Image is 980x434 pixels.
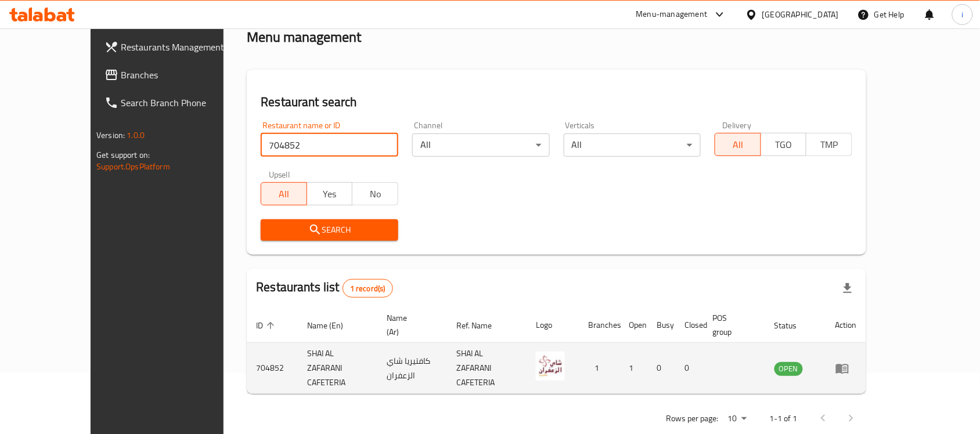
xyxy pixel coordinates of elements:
span: Restaurants Management [121,40,245,54]
span: ID [256,319,278,332]
td: 704852 [247,343,298,394]
span: i [961,8,963,21]
a: Restaurants Management [95,33,254,61]
div: OPEN [774,362,803,376]
img: SHAI AL ZAFARANI CAFETERIA [536,352,565,381]
span: Status [774,319,812,332]
span: 1 record(s) [343,283,392,294]
label: Upsell [269,171,290,179]
h2: Restaurant search [261,93,852,111]
button: All [261,182,307,205]
span: Ref. Name [456,319,507,332]
th: Busy [647,308,675,343]
button: Yes [307,182,353,205]
td: 0 [675,343,703,394]
th: Logo [527,308,579,343]
th: Action [826,308,866,343]
button: TGO [761,133,807,156]
span: Name (Ar) [387,311,433,339]
td: كافتيريا شاي الزعفران [378,343,447,394]
span: Search [270,223,389,237]
span: OPEN [774,362,803,375]
div: All [564,133,701,157]
button: Search [261,219,398,241]
button: All [715,133,761,156]
span: Version: [96,128,125,143]
td: SHAI AL ZAFARANI CAFETERIA [447,343,527,394]
span: TGO [766,136,802,153]
th: Open [619,308,647,343]
label: Delivery [723,121,752,129]
span: No [357,186,394,202]
div: Total records count [343,279,393,298]
h2: Menu management [247,28,361,46]
td: SHAI AL ZAFARANI CAFETERIA [298,343,377,394]
p: 1-1 of 1 [770,411,798,426]
a: Search Branch Phone [95,89,254,117]
span: Get support on: [96,147,150,162]
span: Branches [121,68,245,82]
div: Export file [834,274,862,302]
td: 1 [579,343,619,394]
button: TMP [806,133,852,156]
th: Branches [579,308,619,343]
div: Rows per page: [723,410,751,428]
div: All [412,133,550,157]
p: Rows per page: [666,411,719,426]
span: All [266,186,302,202]
a: Branches [95,61,254,89]
div: [GEOGRAPHIC_DATA] [762,8,839,21]
span: Search Branch Phone [121,96,245,110]
button: No [352,182,398,205]
span: Yes [312,186,348,202]
div: Menu-management [636,8,708,21]
a: Support.OpsPlatform [96,159,170,174]
th: Closed [675,308,703,343]
td: 1 [619,343,647,394]
span: 1.0.0 [127,128,145,143]
span: POS group [712,311,751,339]
table: enhanced table [247,308,866,394]
input: Search for restaurant name or ID.. [261,133,398,157]
span: TMP [811,136,848,153]
td: 0 [647,343,675,394]
span: Name (En) [307,319,358,332]
span: All [720,136,756,153]
h2: Restaurants list [256,279,392,298]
